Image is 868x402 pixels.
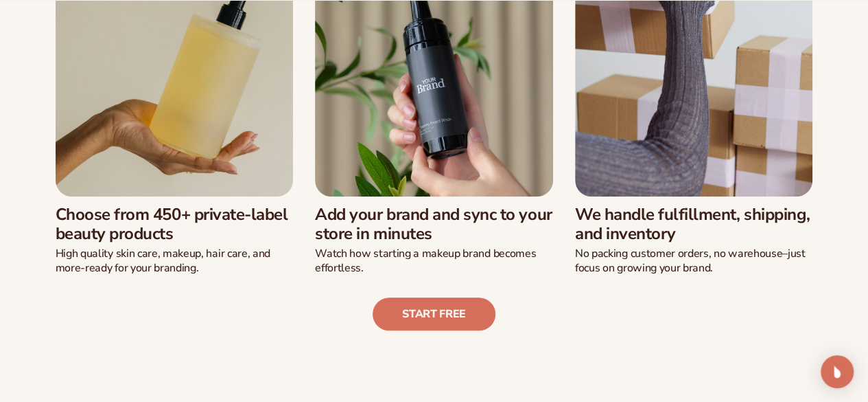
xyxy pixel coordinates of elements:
[373,298,495,331] a: Start free
[56,205,294,245] h3: Choose from 450+ private-label beauty products
[575,205,813,245] h3: We handle fulfillment, shipping, and inventory
[575,247,813,276] p: No packing customer orders, no warehouse–just focus on growing your brand.
[56,247,294,276] p: High quality skin care, makeup, hair care, and more-ready for your branding.
[315,205,553,245] h3: Add your brand and sync to your store in minutes
[821,355,854,388] div: Open Intercom Messenger
[315,247,553,276] p: Watch how starting a makeup brand becomes effortless.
